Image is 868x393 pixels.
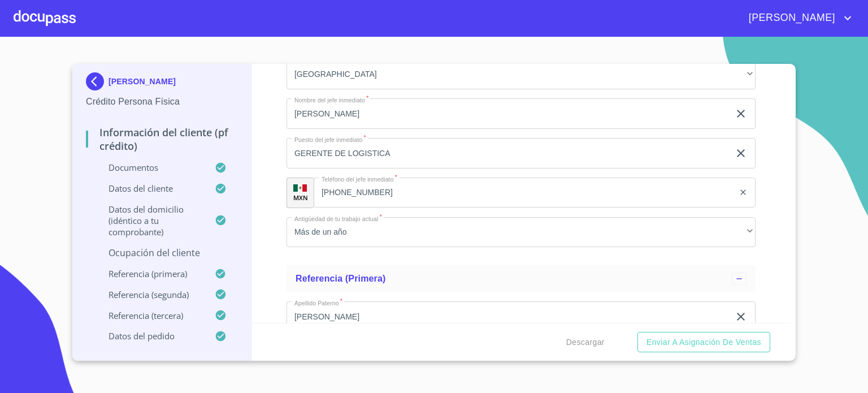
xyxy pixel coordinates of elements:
button: clear input [734,146,748,160]
div: Referencia (primera) [287,265,756,292]
span: Referencia (primera) [296,274,386,283]
button: clear input [739,188,748,197]
button: Descargar [562,332,609,353]
p: Ocupación del Cliente [86,247,238,259]
p: Crédito Persona Física [86,95,238,109]
p: MXN [293,193,308,202]
span: [PERSON_NAME] [740,9,841,27]
p: [PERSON_NAME] [108,77,176,86]
p: Referencia (segunda) [86,289,215,300]
div: [PERSON_NAME] [86,72,238,95]
button: clear input [734,310,748,323]
p: Datos del pedido [86,330,215,342]
button: clear input [734,107,748,120]
span: Descargar [566,335,605,349]
p: Documentos [86,162,215,173]
p: Datos del domicilio (idéntico a tu comprobante) [86,204,215,237]
span: Enviar a Asignación de Ventas [646,335,761,349]
p: Datos del cliente [86,183,215,194]
div: Más de un año [287,217,756,248]
img: R93DlvwvvjP9fbrDwZeCRYBHk45OWMq+AAOlFVsxT89f82nwPLnD58IP7+ANJEaWYhP0Tx8kkA0WlQMPQsAAgwAOmBj20AXj6... [293,184,307,192]
button: Enviar a Asignación de Ventas [637,332,770,353]
button: account of current user [740,9,854,27]
p: Referencia (tercera) [86,310,215,321]
p: Información del cliente (PF crédito) [86,126,238,153]
img: Docupass spot blue [86,72,108,90]
p: Referencia (primera) [86,268,215,279]
div: [GEOGRAPHIC_DATA] [287,59,756,90]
